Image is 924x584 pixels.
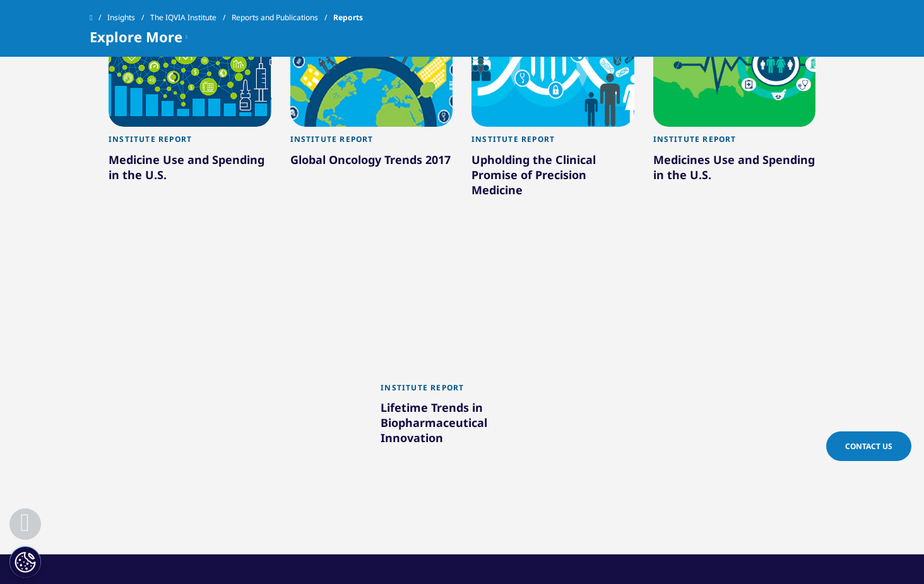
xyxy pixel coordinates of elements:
div: Institute Report [653,134,816,151]
span: Explore More [90,29,182,44]
div: Institute Report [381,383,543,400]
a: Institute Report Global Oncology Trends 2017 [290,127,453,199]
div: Institute Report [471,134,634,151]
div: Lifetime Trends in Biopharmaceutical Innovation [381,400,543,450]
a: Institute Report Lifetime Trends in Biopharmaceutical Innovation [381,375,543,478]
a: Contact Us [826,431,911,461]
a: Institute Report Medicine Use and Spending in the U.S. [109,127,271,214]
a: Institute Report Upholding the Clinical Promise of Precision Medicine [471,127,634,230]
a: Reports and Publications [232,6,333,29]
span: Reports [333,6,363,29]
div: Upholding the Clinical Promise of Precision Medicine [471,152,634,202]
div: Medicines Use and Spending in the U.S. [653,152,816,187]
div: Medicine Use and Spending in the U.S. [109,152,271,187]
div: Institute Report [290,134,453,151]
span: Contact Us [845,441,892,452]
button: Cookies Settings [9,546,41,578]
div: Institute Report [109,134,271,151]
a: The IQVIA Institute [150,6,232,29]
a: Insights [107,6,150,29]
div: Global Oncology Trends 2017 [290,152,453,172]
a: Institute Report Medicines Use and Spending in the U.S. [653,127,816,214]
